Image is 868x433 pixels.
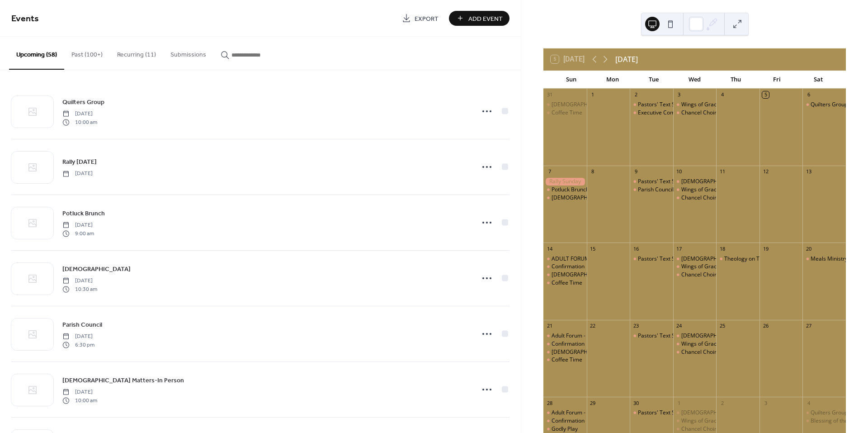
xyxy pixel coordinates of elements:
div: 2 [719,400,726,406]
div: Chancel Choir Rehearsal [681,194,743,202]
div: [DEMOGRAPHIC_DATA] Matters-In Person [681,178,788,186]
div: Thu [715,71,756,89]
div: Holy Eucharist [543,271,587,279]
div: Theology on Tap [724,255,766,263]
span: [DATE] [62,388,97,396]
div: Confirmation [552,263,585,271]
div: Pastors' Text Study [630,332,673,340]
div: Pastors' Text Study [630,409,673,417]
div: Meals Ministry [811,255,848,263]
div: 15 [590,245,596,252]
div: Bible Matters-In Person [673,332,717,340]
div: ADULT FORUM BEGINS - How did we get here from there? [552,255,697,263]
div: Bible Matters-In Person [673,255,717,263]
a: Rally [DATE] [62,157,97,167]
div: Adult Forum - Blessed: A History of The American Prosperity [DEMOGRAPHIC_DATA] [552,332,764,340]
div: Wings of Grace Handbell Choir Rehearsal [673,340,717,348]
div: Coffee Time [552,356,582,364]
div: Holy Eucharist [543,101,587,109]
span: Rally [DATE] [62,157,97,167]
div: Adult Forum - Blessed: A History of The American Prosperity [DEMOGRAPHIC_DATA] [552,409,764,417]
div: Wings of Grace Handbell Choir Rehearsal [673,186,717,194]
div: Chancel Choir Rehearsal [673,271,717,279]
div: 4 [719,91,726,98]
div: Coffee Time [552,109,582,117]
div: Coffee Time [543,356,587,364]
div: 14 [546,245,553,252]
div: Theology on Tap [716,255,759,263]
div: 21 [546,323,553,329]
div: Bible Matters-In Person [673,409,717,417]
a: Export [395,11,445,26]
div: Pastors' Text Study [630,255,673,263]
div: Chancel Choir Rehearsal [673,109,717,117]
div: Adult Forum - Blessed: A History of The American Prosperity Gospel [543,409,587,417]
div: Quilters Group [811,101,848,109]
div: Mon [592,71,633,89]
div: Sun [551,71,592,89]
span: Potluck Brunch [62,209,105,219]
div: Quilters Group [802,101,846,109]
button: Add Event [449,11,509,26]
div: Tue [633,71,674,89]
div: 3 [762,400,769,406]
div: 29 [590,400,596,406]
div: [DEMOGRAPHIC_DATA] [552,348,611,356]
div: Pastors' Text Study [630,101,673,109]
div: 9 [632,168,639,175]
div: Wings of Grace Handbell Choir Rehearsal [681,101,785,109]
div: Confirmation [543,340,587,348]
div: 8 [590,168,596,175]
div: [DATE] [615,54,638,65]
div: Meals Ministry [802,255,846,263]
div: [DEMOGRAPHIC_DATA] Matters-In Person [681,332,788,340]
span: [DATE] [62,333,94,341]
div: Wings of Grace Handbell Choir Rehearsal [681,186,785,194]
div: 24 [676,323,683,329]
div: Quilters Group [811,409,848,417]
div: Wings of Grace Handbell Choir Rehearsal [673,263,717,271]
div: 23 [632,323,639,329]
div: Confirmation [552,340,585,348]
div: 22 [590,323,596,329]
div: Executive Committee [630,109,673,117]
div: 7 [546,168,553,175]
span: Parish Council [62,320,102,330]
button: Recurring (11) [110,37,163,69]
div: 19 [762,245,769,252]
div: Fri [756,71,797,89]
div: Parish Council [630,186,673,194]
div: 20 [805,245,812,252]
div: Pastors' Text Study [638,178,686,186]
div: Pastors' Text Study [630,178,673,186]
div: 30 [632,400,639,406]
span: [DATE] [62,277,97,285]
span: [DEMOGRAPHIC_DATA] [62,265,131,274]
div: Wings of Grace Handbell Choir Rehearsal [681,340,785,348]
div: Confirmation [552,417,585,425]
span: 10:00 am [62,118,97,126]
div: 4 [805,400,812,406]
div: [DEMOGRAPHIC_DATA] Matters-In Person [681,255,788,263]
div: Chancel Choir Rehearsal [681,425,743,433]
span: 10:30 am [62,285,97,293]
div: [DEMOGRAPHIC_DATA] [552,271,611,279]
div: 18 [719,245,726,252]
div: Bible Matters-In Person [673,178,717,186]
div: Confirmation [543,417,587,425]
div: Coffee Time [543,109,587,117]
a: [DEMOGRAPHIC_DATA] Matters-In Person [62,375,184,385]
div: Coffee Time [543,279,587,287]
div: 1 [590,91,596,98]
span: [DATE] [62,170,93,178]
div: Chancel Choir Rehearsal [673,348,717,356]
div: Wings of Grace Handbell Choir Rehearsal [673,417,717,425]
div: Potluck Brunch [552,186,589,194]
div: Godly Play [543,425,587,433]
div: Confirmation [543,263,587,271]
div: 5 [762,91,769,98]
div: Pastors' Text Study [638,332,686,340]
div: Parish Council [638,186,674,194]
span: 10:00 am [62,396,97,404]
button: Upcoming (58) [9,37,64,70]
